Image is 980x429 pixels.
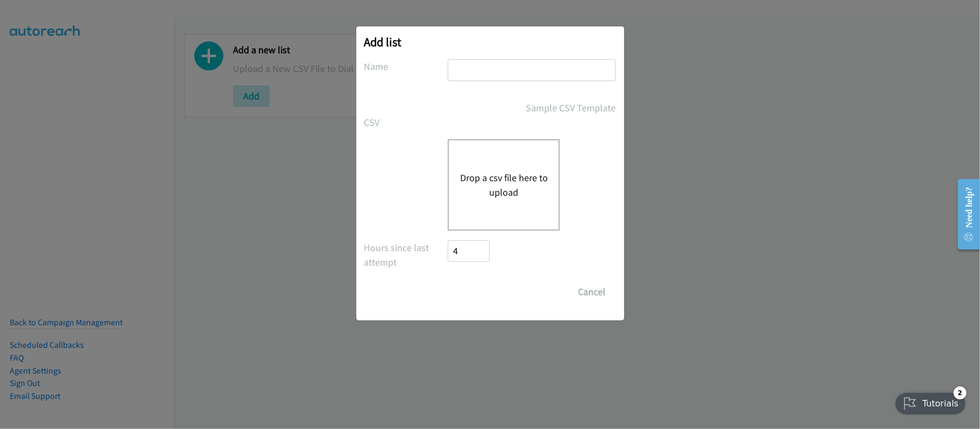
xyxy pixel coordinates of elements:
label: CSV [364,115,448,130]
label: Hours since last attempt [364,240,448,269]
label: Name [364,59,448,74]
button: Drop a csv file here to upload [460,170,548,199]
a: Sample CSV Template [526,101,616,115]
iframe: Checklist [889,382,972,421]
iframe: Resource Center [949,171,980,257]
button: Cancel [568,281,616,303]
h2: Add list [364,34,616,49]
